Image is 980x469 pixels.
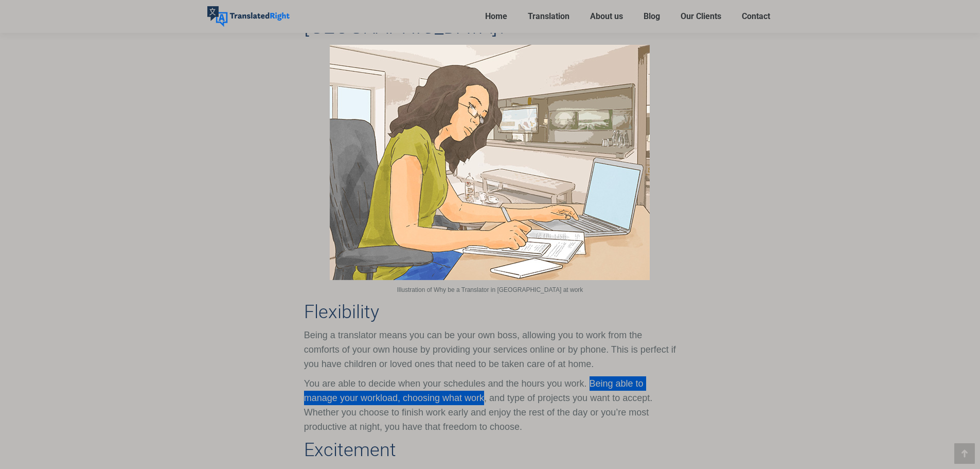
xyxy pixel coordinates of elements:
[739,9,773,24] a: Contact
[304,376,676,434] p: You are able to decide when your schedules and the hours you work. Being able to manage your work...
[330,45,650,280] img: Illustration of Why be a Translator in Singapore at work
[678,9,724,24] a: Our Clients
[304,301,676,323] h3: Flexibility
[304,439,676,461] h3: Excitement
[304,328,676,371] p: Being a translator means you can be your own boss, allowing you to work from the comforts of your...
[528,11,569,22] span: Translation
[485,11,507,22] span: Home
[590,11,623,22] span: About us
[640,9,663,24] a: Blog
[525,9,573,24] a: Translation
[327,284,652,296] p: Illustration of Why be a Translator in [GEOGRAPHIC_DATA] at work
[482,9,510,24] a: Home
[207,6,290,27] img: Translated Right
[742,11,770,22] span: Contact
[644,11,660,22] span: Blog
[587,9,626,24] a: About us
[681,11,721,22] span: Our Clients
